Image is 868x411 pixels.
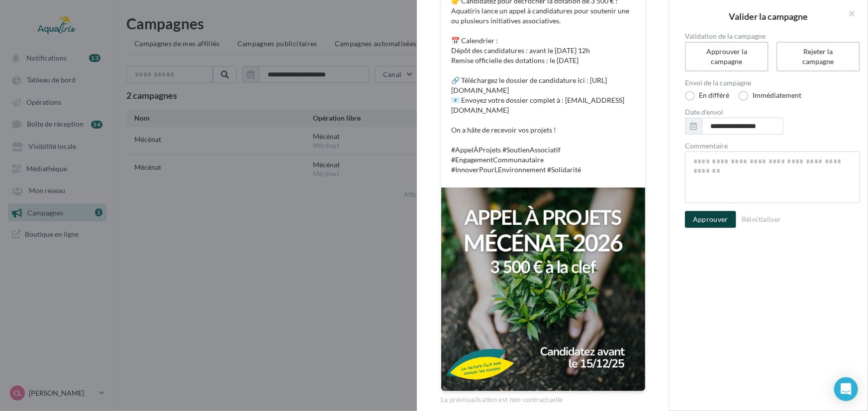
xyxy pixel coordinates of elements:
label: Commentaire [685,142,860,149]
label: Validation de la campagne [685,33,860,40]
label: Envoi de la campagne [685,79,860,86]
div: Approuver la campagne [697,47,757,67]
button: Approuver [685,211,736,228]
button: Réinitialiser [738,213,785,225]
label: Immédiatement [739,91,801,101]
label: Date d'envoi [685,109,860,116]
div: Open Intercom Messenger [834,377,858,401]
div: Rejeter la campagne [788,47,848,67]
label: En différé [685,91,729,101]
div: La prévisualisation est non-contractuelle [441,392,645,405]
h2: Valider la campagne [685,12,852,21]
